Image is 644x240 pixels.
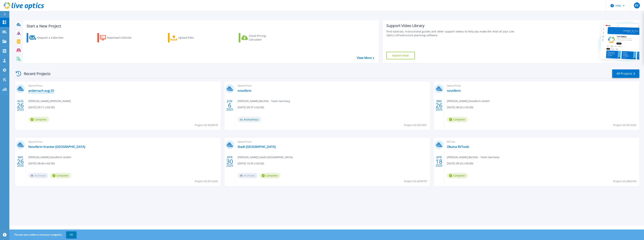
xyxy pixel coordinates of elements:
[28,117,49,122] span: Complete
[97,33,139,42] a: Download Collector
[107,34,137,41] div: Download Collector
[228,104,231,107] span: 6
[386,23,520,28] div: Support Video Library
[386,52,415,59] a: Explore Now!
[178,34,208,41] div: Upload Files
[447,155,499,159] span: [PERSON_NAME] , Bechtle - Team Germany
[27,24,374,28] h3: Start a New Project
[28,84,218,88] span: Optical Prime
[37,34,67,41] div: Request a Collection
[28,161,55,166] span: [DATE] 08:46 (+02:00)
[226,160,233,163] span: 30
[447,173,468,178] span: Complete
[28,173,48,178] span: Archived
[436,104,442,107] span: 26
[435,99,443,112] div: MAI 2025
[238,161,264,166] span: [DATE] 10:35 (+02:00)
[17,155,24,168] div: MAI 2025
[28,155,71,159] span: [PERSON_NAME] , Novoferm GmbH
[259,173,280,178] span: Complete
[10,231,77,238] span: This site uses cookies to track your navigation.
[238,105,264,109] span: [DATE] 09:37 (+02:00)
[50,173,71,178] span: Complete
[447,117,468,122] span: Complete
[238,155,293,159] span: [PERSON_NAME] , Stadt [GEOGRAPHIC_DATA]
[27,33,68,42] a: Request a Collection
[435,155,443,168] div: APR 2025
[635,4,639,7] span: KV
[386,30,520,37] div: Find tutorials, instructional guides and other support videos to help you make the most of your L...
[226,99,233,112] div: JUN 2025
[17,104,24,107] span: 26
[238,99,290,103] span: [PERSON_NAME] , Bechtle - Team Germany
[447,84,637,88] span: Optical Prime
[28,140,218,144] span: Optical Prime
[28,145,85,149] a: Novoferm-Vcenter-[GEOGRAPHIC_DATA]
[238,173,258,178] span: Archived
[226,155,233,168] div: APR 2025
[447,140,637,144] span: RVTools
[238,89,251,93] a: novoferm
[249,34,279,41] div: Cloud Pricing Calculator
[28,105,55,109] span: [DATE] 09:11 (+02:00)
[238,84,428,88] span: Optical Prime
[447,105,473,109] span: [DATE] 08:55 (+02:00)
[357,56,374,60] a: View More
[28,89,54,93] a: andernach-aug-25
[238,117,261,122] span: Anonymous
[613,123,637,127] span: Project ID: 2912252
[404,123,427,127] span: Project ID: 2927651
[436,160,442,163] span: 18
[238,145,276,149] a: Stadt [GEOGRAPHIC_DATA]
[612,69,639,78] a: All Projects
[195,123,218,127] span: Project ID: 3028570
[14,69,56,78] div: Recent Projects
[195,179,218,183] span: Project ID: 2912245
[238,140,428,144] span: Optical Prime
[239,33,280,42] a: Cloud Pricing Calculator
[404,179,427,183] span: Project ID: 2878797
[17,99,24,112] div: AUG 2025
[447,89,461,93] a: novoferm
[613,179,637,183] span: Project ID: 2863743
[168,33,210,42] a: Upload Files
[447,99,490,103] span: [PERSON_NAME] , Novoferm GmbH
[447,161,473,166] span: [DATE] 09:25 (+00:00)
[17,160,24,163] span: 26
[28,99,71,103] span: [PERSON_NAME] , [PERSON_NAME]
[447,145,469,149] a: Okuma RVTools
[66,231,77,238] button: OK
